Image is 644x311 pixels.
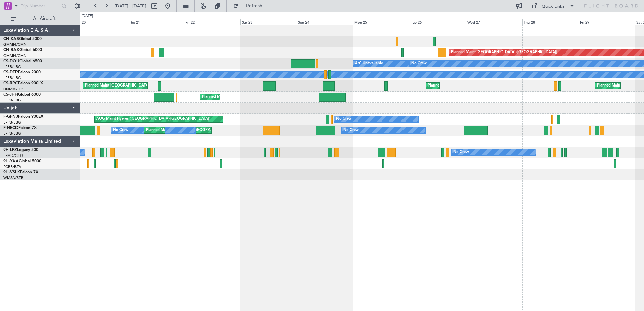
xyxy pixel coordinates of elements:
div: No Crew [336,114,352,124]
span: 9H-LPZ [3,148,17,152]
div: Planned Maint [GEOGRAPHIC_DATA] ([GEOGRAPHIC_DATA]) [428,81,534,91]
div: AOG Maint Hyères ([GEOGRAPHIC_DATA]-[GEOGRAPHIC_DATA]) [96,114,210,124]
div: Planned Maint [GEOGRAPHIC_DATA] ([GEOGRAPHIC_DATA]) [146,125,252,135]
div: Wed 20 [71,19,128,25]
div: No Crew [113,125,128,135]
span: CS-DOU [3,59,19,63]
div: Mon 25 [353,19,409,25]
span: CN-KAS [3,37,19,41]
a: CS-JHHGlobal 6000 [3,93,41,97]
a: 9H-LPZLegacy 500 [3,148,38,152]
a: LFPB/LBG [3,98,21,103]
a: GMMN/CMN [3,53,27,58]
a: CS-RRCFalcon 900LX [3,81,43,85]
span: F-GPNJ [3,115,18,119]
button: Refresh [230,1,270,11]
a: F-HECDFalcon 7X [3,126,37,130]
div: Planned Maint [GEOGRAPHIC_DATA] ([GEOGRAPHIC_DATA]) [85,81,191,91]
span: F-HECD [3,126,18,130]
a: LFPB/LBG [3,64,21,69]
div: Thu 28 [522,19,579,25]
a: DNMM/LOS [3,87,24,92]
div: Sun 24 [297,19,353,25]
a: WMSA/SZB [3,175,23,180]
span: CS-DTR [3,70,18,74]
span: CS-RRC [3,81,18,85]
a: LFPB/LBG [3,120,21,125]
span: CS-JHH [3,93,18,97]
button: Quick Links [528,1,578,11]
a: LFMD/CEQ [3,153,23,158]
div: No Crew [453,147,469,158]
div: Fri 22 [184,19,240,25]
a: LFPB/LBG [3,131,21,136]
a: CS-DOUGlobal 6500 [3,59,42,63]
a: F-GPNJFalcon 900EX [3,115,43,119]
div: [DATE] [82,13,93,19]
a: CN-KASGlobal 5000 [3,37,42,41]
div: A/C Unavailable [355,59,383,69]
div: Thu 21 [128,19,184,25]
a: 9H-YAAGlobal 5000 [3,159,41,163]
a: CS-DTRFalcon 2000 [3,70,41,74]
input: Trip Number [21,1,59,11]
div: Planned Maint [GEOGRAPHIC_DATA] ([GEOGRAPHIC_DATA]) [202,92,308,102]
div: Sat 23 [240,19,297,25]
span: [DATE] - [DATE] [115,3,146,9]
span: 9H-YAA [3,159,19,163]
a: CN-RAKGlobal 6000 [3,48,42,52]
div: No Crew [343,125,359,135]
div: Wed 27 [466,19,522,25]
span: 9H-VSLK [3,170,20,174]
div: Quick Links [542,3,565,10]
a: FCBB/BZV [3,164,21,169]
a: GMMN/CMN [3,42,27,47]
button: All Aircraft [7,13,73,24]
div: Planned Maint [GEOGRAPHIC_DATA] ([GEOGRAPHIC_DATA]) [451,47,557,58]
a: 9H-VSLKFalcon 7X [3,170,38,174]
div: Fri 29 [579,19,635,25]
a: LFPB/LBG [3,75,21,80]
div: No Crew [411,59,427,69]
span: All Aircraft [18,16,71,21]
div: Tue 26 [410,19,466,25]
span: CN-RAK [3,48,19,52]
span: Refresh [240,4,268,8]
